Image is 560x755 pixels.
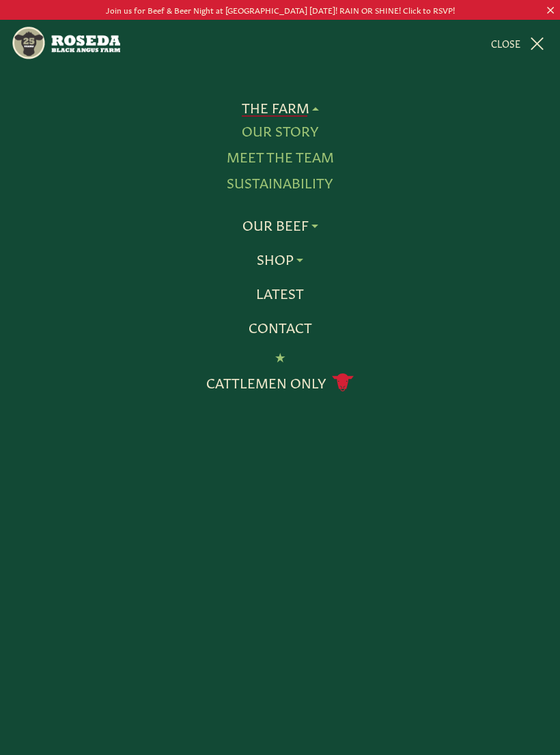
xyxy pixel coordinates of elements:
[242,122,319,140] a: Our Story
[206,371,354,395] a: Cattlemen Only
[249,319,312,337] a: Contact
[227,148,334,166] a: Meet The Team
[11,25,120,61] img: https://roseda.com/wp-content/uploads/2021/05/roseda-25-header.png
[491,36,520,50] span: CLOSE
[227,174,333,192] a: Sustainability
[256,285,304,302] a: Latest
[28,3,532,17] p: Join us for Beef & Beer Night at [GEOGRAPHIC_DATA] [DATE]! RAIN OR SHINE! Click to RSVP!
[242,216,318,234] a: Our Beef
[257,251,303,268] a: Shop
[11,20,548,66] nav: Main Navigation
[242,99,319,117] a: The Farm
